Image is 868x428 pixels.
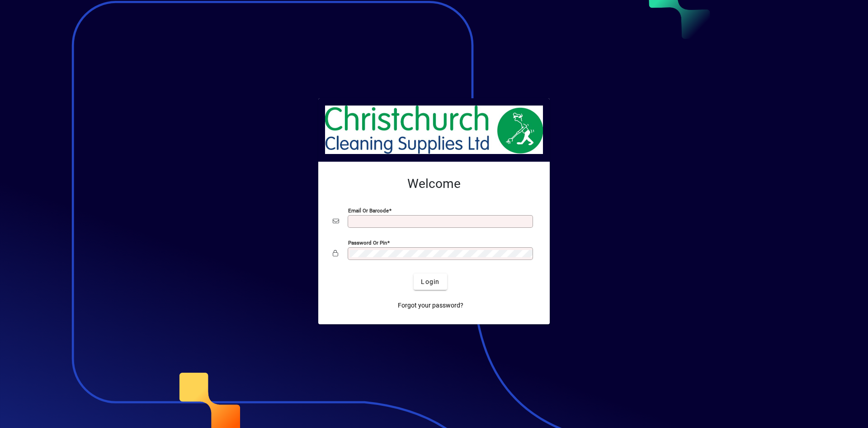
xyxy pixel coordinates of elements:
[333,176,535,192] h2: Welcome
[398,301,463,310] span: Forgot your password?
[348,207,389,214] mat-label: Email or Barcode
[414,274,447,290] button: Login
[394,297,467,313] a: Forgot your password?
[421,277,439,287] span: Login
[348,240,387,246] mat-label: Password or Pin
